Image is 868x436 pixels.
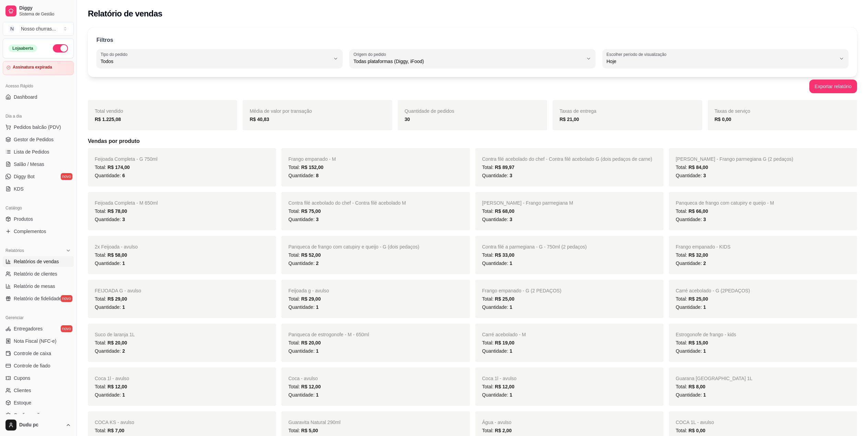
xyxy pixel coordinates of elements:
span: Quantidade: [95,304,125,310]
a: Controle de fiado [3,360,74,371]
span: 8 [316,173,319,178]
span: Total: [482,384,514,389]
span: Total: [288,296,321,302]
span: Relatórios de vendas [14,258,59,265]
span: 1 [703,304,706,310]
span: Estoque [14,399,31,406]
span: Total: [676,165,708,170]
span: Coca 1l - avulso [482,376,517,381]
a: Cupons [3,373,74,384]
span: Média de valor por transação [250,108,312,114]
span: Hoje [606,58,836,65]
span: Estrogonofe de frango - kids [676,332,736,337]
span: R$ 174,00 [107,165,130,170]
span: Todas plataformas (Diggy, iFood) [354,58,583,65]
span: KDS [14,185,24,192]
span: Clientes [14,387,31,394]
span: Quantidade: [676,261,706,266]
span: R$ 29,00 [107,296,127,302]
a: Salão / Mesas [3,159,74,170]
span: 1 [510,392,512,398]
span: Diggy [19,5,71,11]
a: Clientes [3,385,74,396]
span: Frango empanado - G (2 PEDAÇOS) [482,288,562,293]
span: R$ 12,00 [107,384,127,389]
span: R$ 33,00 [495,252,514,258]
span: Quantidade: [95,392,125,398]
span: R$ 7,00 [107,428,124,433]
span: 1 [510,261,512,266]
span: Total: [482,428,512,433]
span: Quantidade: [676,217,706,222]
strong: R$ 40,83 [250,117,269,122]
span: Total: [676,428,705,433]
a: Diggy Botnovo [3,171,74,182]
span: Total: [288,208,321,214]
span: Contra filé acebolado do chef - Contra filé acebolado M [288,200,406,206]
span: Total: [95,384,127,389]
span: Quantidade: [288,217,319,222]
span: Total: [676,208,708,214]
span: Relatórios [5,248,24,253]
span: Quantidade: [482,304,512,310]
a: Produtos [3,214,74,225]
span: Panqueca de frango com catupiry e queijo - M [676,200,774,206]
span: Nota Fiscal (NFC-e) [14,338,56,344]
span: 1 [703,348,706,354]
span: R$ 19,00 [495,340,514,346]
span: [PERSON_NAME] - Frango parmegiana M [482,200,573,206]
span: Total: [288,165,323,170]
button: Exportar relatório [809,80,857,93]
button: Origem do pedidoTodas plataformas (Diggy, iFood) [349,49,595,68]
button: Escolher período de visualizaçãoHoje [602,49,848,68]
span: Total: [482,252,514,258]
span: Controle de caixa [14,350,51,357]
span: Total: [95,340,127,346]
span: Quantidade: [676,304,706,310]
a: DiggySistema de Gestão [3,3,74,19]
span: 1 [316,348,319,354]
span: Cupons [14,375,30,381]
span: R$ 25,00 [688,296,708,302]
span: 2 [703,261,706,266]
span: Lista de Pedidos [14,148,49,155]
span: [PERSON_NAME] - Frango parmegiana G (2 pedaços) [676,156,793,162]
span: Entregadores [14,325,43,332]
div: Catálogo [3,203,74,214]
a: Relatório de clientes [3,268,74,279]
span: Quantidade: [95,217,125,222]
label: Escolher período de visualização [606,51,669,57]
span: Contra filé a parmegiana - G - 750ml (2 pedaços) [482,244,587,250]
span: Total: [288,340,321,346]
h5: Vendas por produto [88,137,857,145]
span: Quantidade: [95,173,125,178]
span: R$ 0,00 [688,428,705,433]
a: Gestor de Pedidos [3,134,74,145]
span: Total: [95,165,130,170]
span: Coca 1l - avulso [95,376,129,381]
button: Dudu pc [3,417,74,433]
span: R$ 20,00 [301,340,321,346]
span: Feijoada g - avulso [288,288,329,293]
span: Sistema de Gestão [19,11,71,17]
span: R$ 25,00 [495,296,514,302]
span: R$ 5,00 [301,428,318,433]
span: 1 [122,392,125,398]
a: Entregadoresnovo [3,323,74,334]
span: Panqueca de frango com catupiry e queijo - G (dois pedaços) [288,244,419,250]
span: Dudu pc [19,422,63,428]
span: Quantidade: [482,217,512,222]
span: Total: [482,340,514,346]
span: Todos [101,58,330,65]
span: Salão / Mesas [14,161,44,168]
span: Total: [482,165,514,170]
span: R$ 8,00 [688,384,705,389]
label: Origem do pedido [354,51,388,57]
span: Guarana [GEOGRAPHIC_DATA] 1L [676,376,753,381]
a: Dashboard [3,92,74,102]
span: R$ 152,00 [301,165,324,170]
span: Quantidade: [288,392,319,398]
span: 3 [510,173,512,178]
a: Controle de caixa [3,348,74,359]
span: Quantidade: [676,348,706,354]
